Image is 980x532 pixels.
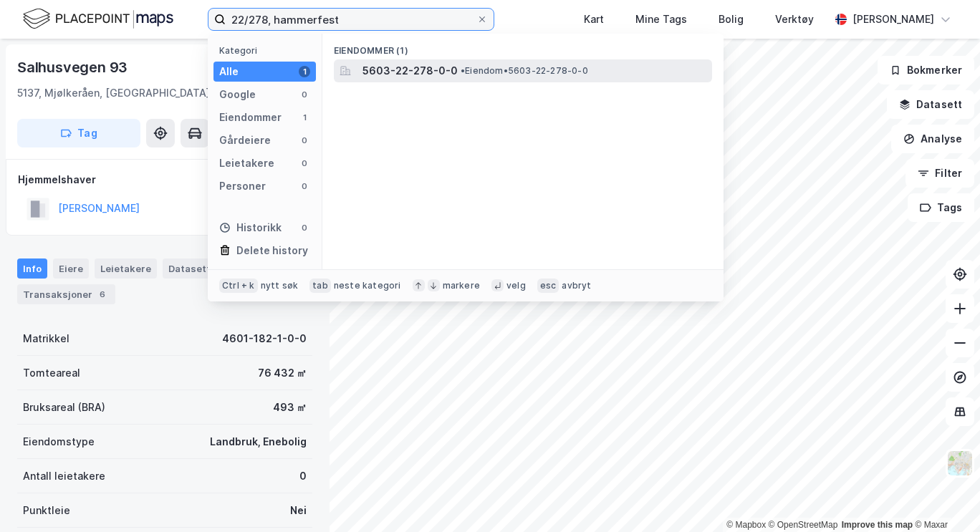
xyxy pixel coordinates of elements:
div: markere [443,280,480,291]
div: esc [537,279,559,293]
div: Kart [584,11,604,28]
div: 1 [299,112,310,123]
div: Hjemmelshaver [18,171,312,188]
div: Google [219,86,256,103]
div: Delete history [236,242,308,259]
span: • [461,65,465,76]
div: 0 [299,89,310,100]
span: 5603-22-278-0-0 [362,62,458,79]
a: Improve this map [842,520,913,530]
div: 493 ㎡ [273,399,307,416]
button: Bokmerker [878,56,974,84]
input: Søk på adresse, matrikkel, gårdeiere, leietakere eller personer [226,9,476,30]
span: Eiendom • 5603-22-278-0-0 [461,65,588,77]
div: [PERSON_NAME] [852,11,934,28]
div: 0 [299,180,310,192]
div: Historikk [219,219,282,236]
div: Salhusvegen 93 [17,56,130,79]
div: velg [506,280,526,291]
div: 6 [95,287,110,301]
a: OpenStreetMap [769,520,838,530]
div: Kontrollprogram for chat [908,463,980,532]
div: Transaksjoner [17,284,115,304]
div: Nei [290,502,307,519]
div: 76 432 ㎡ [258,364,307,382]
div: Matrikkel [23,330,69,347]
div: Ctrl + k [219,279,258,293]
button: Analyse [891,125,974,153]
div: Leietakere [95,258,157,279]
div: Kategori [219,45,316,56]
img: Z [946,450,974,477]
div: nytt søk [261,280,299,291]
div: 0 [299,135,310,146]
div: 1 [299,66,310,77]
div: Alle [219,63,239,80]
div: Info [17,258,47,279]
div: Mine Tags [635,11,687,28]
div: Datasett [163,258,216,279]
div: Bolig [719,11,744,28]
div: Tomteareal [23,364,80,382]
button: Datasett [887,90,974,119]
div: 0 [299,468,307,485]
div: 0 [299,222,310,233]
a: Mapbox [726,520,766,530]
div: Eiendommer (1) [322,34,724,59]
div: tab [309,279,331,293]
div: avbryt [562,280,591,291]
div: 0 [299,158,310,169]
iframe: Chat Widget [908,463,980,532]
img: logo.f888ab2527a4732fd821a326f86c7f29.svg [23,6,173,32]
div: Verktøy [775,11,814,28]
div: Eiere [53,258,89,279]
button: Tag [17,119,140,147]
div: Gårdeiere [219,132,271,149]
button: Filter [905,159,974,188]
button: Tags [908,193,974,222]
div: Punktleie [23,502,70,519]
div: neste kategori [334,280,401,291]
div: 5137, Mjølkeråen, [GEOGRAPHIC_DATA] [17,84,210,102]
div: Bruksareal (BRA) [23,399,105,416]
div: Personer [219,178,266,195]
div: 4601-182-1-0-0 [222,330,307,347]
div: Leietakere [219,155,274,172]
div: Eiendommer [219,109,282,126]
div: Eiendomstype [23,433,95,450]
div: Antall leietakere [23,468,105,485]
div: Landbruk, Enebolig [210,433,307,450]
